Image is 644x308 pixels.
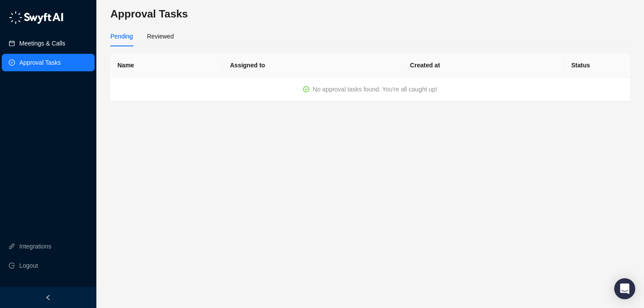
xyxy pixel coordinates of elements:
[9,11,64,24] img: logo-05li4sbe.png
[564,53,630,77] th: Status
[45,294,51,301] span: left
[147,31,173,41] div: Reviewed
[19,54,61,71] a: Approval Tasks
[19,257,38,274] span: Logout
[19,35,65,52] a: Meetings & Calls
[313,86,437,93] span: No approval tasks found. You're all caught up!
[9,262,15,269] span: logout
[614,278,635,299] div: Open Intercom Messenger
[19,238,51,255] a: Integrations
[110,31,133,41] div: Pending
[223,53,403,77] th: Assigned to
[110,7,630,21] h3: Approval Tasks
[403,53,564,77] th: Created at
[110,53,223,77] th: Name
